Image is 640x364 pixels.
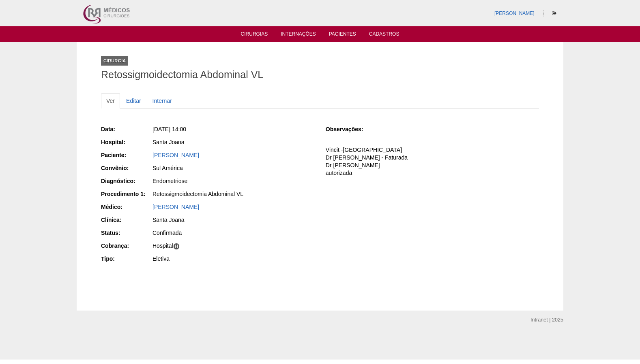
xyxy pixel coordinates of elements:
i: Sair [552,11,556,16]
div: Santa Joana [152,138,314,146]
h1: Retossigmoidectomia Abdominal VL [101,70,539,80]
a: Internar [147,93,177,109]
a: Ver [101,93,120,109]
div: Hospital [152,242,314,250]
div: Diagnóstico: [101,177,152,185]
div: Cirurgia [101,56,128,66]
span: [DATE] 14:00 [152,126,186,132]
div: Confirmada [152,229,314,237]
a: [PERSON_NAME] [152,152,199,158]
div: Clínica: [101,216,152,224]
span: H [173,243,180,250]
div: Eletiva [152,255,314,263]
div: Procedimento 1: [101,190,152,198]
div: Hospital: [101,138,152,146]
div: Intranet | 2025 [530,316,563,324]
a: Pacientes [329,31,356,39]
a: [PERSON_NAME] [152,204,199,210]
p: Vincit -[GEOGRAPHIC_DATA] Dr [PERSON_NAME] - Faturada Dr [PERSON_NAME] autorizada [326,146,539,177]
div: Santa Joana [152,216,314,224]
a: Internações [281,31,316,39]
a: Editar [121,93,146,109]
div: Retossigmoidectomia Abdominal VL [152,190,314,198]
div: Cobrança: [101,242,152,250]
a: Cirurgias [241,31,268,39]
div: Médico: [101,203,152,211]
div: Data: [101,125,152,133]
div: Status: [101,229,152,237]
div: Tipo: [101,255,152,263]
div: Sul América [152,164,314,172]
div: Paciente: [101,151,152,159]
a: Cadastros [369,31,399,39]
div: Endometriose [152,177,314,185]
div: Observações: [326,125,376,133]
a: [PERSON_NAME] [494,11,535,16]
div: Convênio: [101,164,152,172]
